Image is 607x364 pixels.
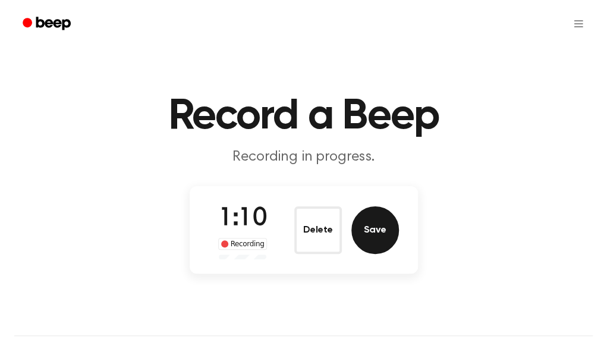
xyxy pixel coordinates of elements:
p: Recording in progress. [76,148,532,167]
span: 1:10 [219,206,266,231]
button: Open menu [564,10,593,38]
a: Beep [14,12,81,36]
button: Save Audio Record [351,206,399,254]
div: Recording [218,238,268,250]
h1: Record a Beep [14,95,593,138]
button: Delete Audio Record [294,206,342,254]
